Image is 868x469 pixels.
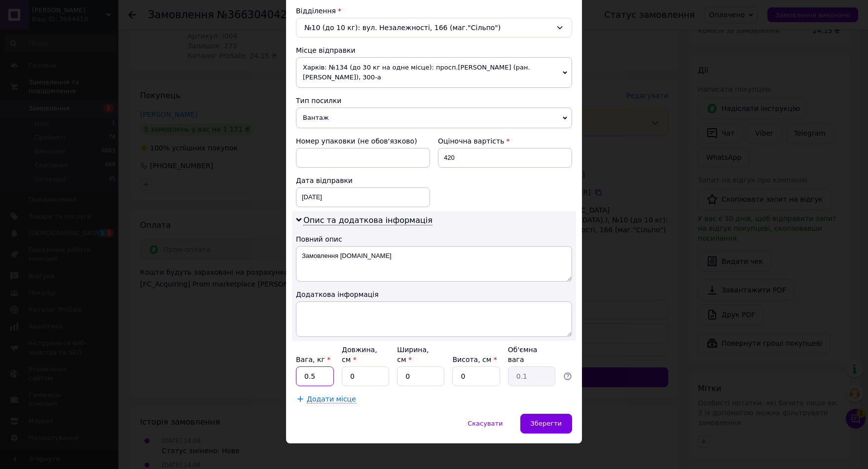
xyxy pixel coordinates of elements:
div: Відділення [296,6,572,16]
div: Додаткова інформація [296,289,572,299]
span: Місце відправки [296,46,356,54]
div: Дата відправки [296,176,430,185]
span: Скасувати [468,420,503,427]
label: Вага, кг [296,356,330,363]
div: Об'ємна вага [508,345,555,364]
span: Додати місце [307,395,356,403]
span: Вантаж [296,108,572,128]
div: №10 (до 10 кг): вул. Незалежності, 166 (маг."Сільпо") [296,18,572,37]
label: Ширина, см [397,346,429,363]
div: Повний опис [296,234,572,244]
span: Тип посилки [296,97,341,105]
textarea: Замовлення [DOMAIN_NAME] [296,246,572,282]
label: Довжина, см [342,346,377,363]
div: Номер упаковки (не обов'язково) [296,136,430,146]
span: Харків: №134 (до 30 кг на одне місце): просп.[PERSON_NAME] (ран. [PERSON_NAME]), 300-а [296,57,572,88]
span: Опис та додаткова інформація [303,216,433,225]
span: Зберегти [531,420,562,427]
label: Висота, см [452,356,497,363]
div: Оціночна вартість [438,136,572,146]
